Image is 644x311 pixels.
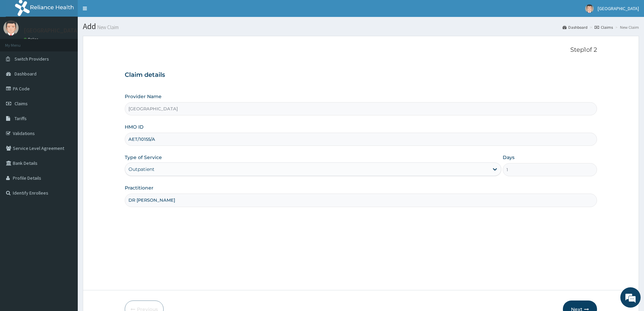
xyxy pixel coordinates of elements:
[15,115,27,121] span: Tariffs
[35,38,114,47] div: Chat with us now
[125,46,597,54] p: Step 1 of 2
[598,5,639,12] span: [GEOGRAPHIC_DATA]
[125,184,153,191] label: Practitioner
[24,37,40,42] a: Online
[3,20,19,36] img: User Image
[125,154,162,161] label: Type of Service
[595,24,613,30] a: Claims
[83,22,639,31] h1: Add
[128,166,154,173] div: Outpatient
[125,71,597,79] h3: Claim details
[125,124,144,130] label: HMO ID
[614,24,639,30] li: New Claim
[15,71,37,77] span: Dashboard
[24,27,79,34] p: [GEOGRAPHIC_DATA]
[3,185,129,208] textarea: Type your message and hit 'Enter'
[111,3,127,20] div: Minimize live chat window
[125,133,597,146] input: Enter HMO ID
[15,101,28,107] span: Claims
[15,56,49,62] span: Switch Providers
[13,34,27,51] img: d_794563401_company_1708531726252_794563401
[125,194,597,207] input: Enter Name
[563,24,588,30] a: Dashboard
[96,25,119,30] small: New Claim
[125,93,162,100] label: Provider Name
[39,85,93,154] span: We're online!
[585,4,594,13] img: User Image
[503,154,515,161] label: Days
